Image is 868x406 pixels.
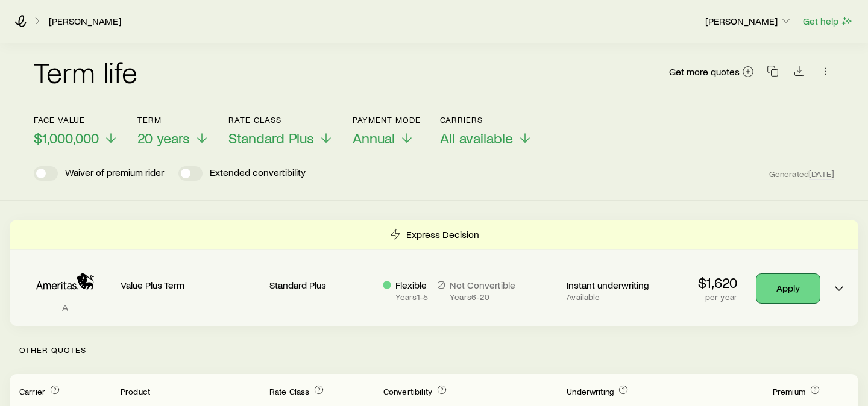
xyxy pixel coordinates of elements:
[698,292,737,302] p: per year
[10,220,858,326] div: Term quotes
[450,292,515,302] p: Years 6 - 20
[440,115,532,147] button: CarriersAll available
[19,386,45,396] span: Carrier
[137,130,190,146] span: 20 years
[440,130,513,146] span: All available
[269,386,310,396] span: Rate Class
[769,169,834,180] span: Generated
[34,115,118,147] button: Face value$1,000,000
[34,130,99,146] span: $1,000,000
[705,15,792,27] p: [PERSON_NAME]
[353,115,421,147] button: Payment ModeAnnual
[440,115,532,125] p: Carriers
[567,386,614,396] span: Underwriting
[567,292,671,302] p: Available
[210,166,306,181] p: Extended convertibility
[802,14,854,28] button: Get help
[228,130,314,146] span: Standard Plus
[450,279,515,291] p: Not Convertible
[121,386,150,396] span: Product
[395,279,428,291] p: Flexible
[34,115,118,125] p: Face value
[383,386,432,396] span: Convertibility
[395,292,428,302] p: Years 1 - 5
[121,279,260,291] p: Value Plus Term
[353,115,421,125] p: Payment Mode
[228,115,333,147] button: Rate ClassStandard Plus
[48,16,122,27] a: [PERSON_NAME]
[353,130,395,146] span: Annual
[668,65,755,79] a: Get more quotes
[791,67,808,79] a: Download CSV
[19,301,111,313] p: A
[567,279,671,291] p: Instant underwriting
[65,166,164,181] p: Waiver of premium rider
[269,279,374,291] p: Standard Plus
[705,14,793,29] button: [PERSON_NAME]
[809,169,834,180] span: [DATE]
[137,115,209,125] p: Term
[10,326,858,374] p: Other Quotes
[773,386,805,396] span: Premium
[137,115,209,147] button: Term20 years
[406,228,479,240] p: Express Decision
[34,57,137,86] h2: Term life
[228,115,333,125] p: Rate Class
[756,274,820,303] a: Apply
[669,67,740,77] span: Get more quotes
[698,274,737,291] p: $1,620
